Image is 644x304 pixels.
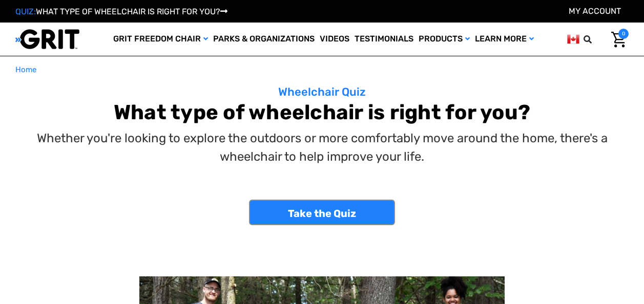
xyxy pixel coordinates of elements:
[15,29,79,50] img: GRIT All-Terrain Wheelchair and Mobility Equipment
[588,29,604,50] input: Search
[611,32,626,48] img: Cart
[15,7,36,16] span: QUIZ:
[317,23,352,56] a: Videos
[352,23,416,56] a: Testimonials
[211,23,317,56] a: Parks & Organizations
[17,129,627,166] p: Whether you're looking to explore the outdoors or more comfortably move around the home, there's ...
[249,200,395,225] a: Take the Quiz
[569,6,621,16] a: Account
[618,29,629,39] span: 0
[15,64,36,76] a: Home
[567,33,579,46] img: ca.png
[278,83,366,100] p: Wheelchair Quiz
[15,64,629,76] nav: Breadcrumb
[111,23,211,56] a: GRIT Freedom Chair
[15,7,227,16] a: QUIZ:WHAT TYPE OF WHEELCHAIR IS RIGHT FOR YOU?
[416,23,472,56] a: Products
[472,23,536,56] a: Learn More
[15,65,36,74] span: Home
[114,100,530,124] b: What type of wheelchair is right for you?
[604,29,629,50] a: Cart with 0 items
